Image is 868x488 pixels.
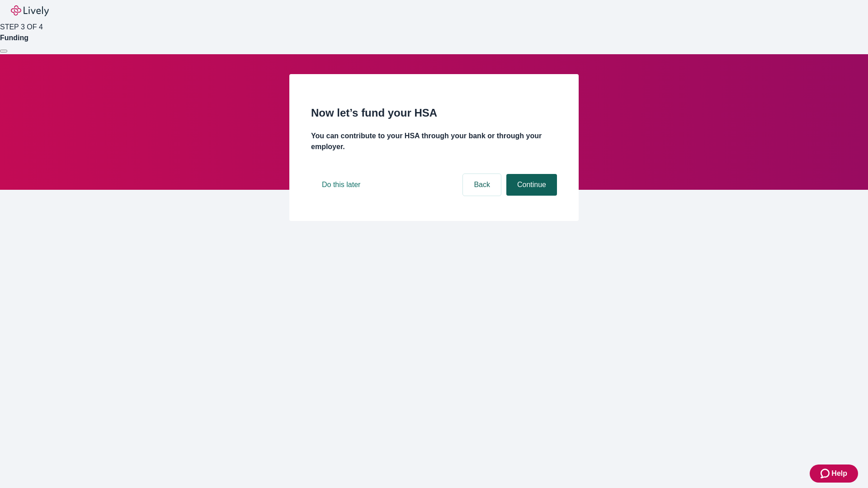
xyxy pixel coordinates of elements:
h2: Now let’s fund your HSA [311,105,557,121]
svg: Zendesk support icon [821,468,831,479]
button: Continue [506,174,557,196]
button: Zendesk support iconHelp [810,465,858,483]
button: Do this later [311,174,371,196]
button: Back [463,174,501,196]
img: Lively [11,5,49,16]
span: Help [831,468,847,479]
h4: You can contribute to your HSA through your bank or through your employer. [311,131,557,152]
